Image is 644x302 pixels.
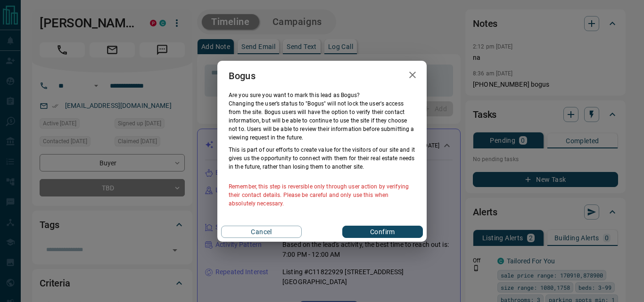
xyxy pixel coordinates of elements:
[342,226,423,238] button: Confirm
[221,226,302,238] button: Cancel
[217,61,267,91] h2: Bogus
[229,99,415,142] p: Changing the user’s status to "Bogus" will not lock the user's access from the site. Bogus users ...
[229,182,415,208] p: Remember, this step is reversible only through user action by verifying their contact details. Pl...
[229,91,415,99] p: Are you sure you want to mark this lead as Bogus ?
[229,146,415,171] p: This is part of our efforts to create value for the visitors of our site and it gives us the oppo...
